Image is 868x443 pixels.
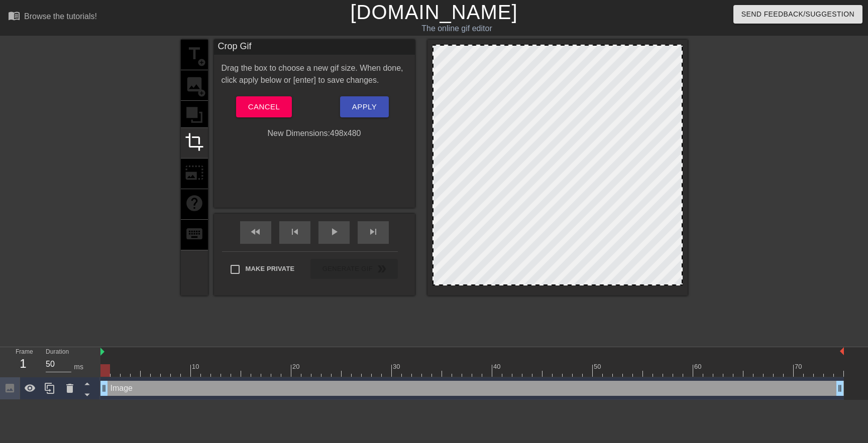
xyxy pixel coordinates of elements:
div: Drag the box to choose a new gif size. When done, click apply below or [enter] to save changes. [214,62,415,86]
span: crop [185,132,204,152]
label: Duration [46,349,69,355]
div: Frame [8,347,38,376]
span: Send Feedback/Suggestion [741,8,854,21]
span: menu_book [8,10,20,22]
a: [DOMAIN_NAME] [350,1,517,23]
span: skip_previous [289,226,301,238]
button: Send Feedback/Suggestion [733,5,862,24]
div: 30 [393,362,402,372]
span: drag_handle [99,383,109,393]
div: New Dimensions: 498 x 480 [214,127,415,139]
div: Browse the tutorials! [24,12,97,21]
div: 70 [795,362,804,372]
span: Cancel [248,100,280,113]
span: Apply [352,100,377,113]
span: skip_next [367,226,379,238]
span: Make Private [246,264,295,274]
button: Apply [340,96,389,117]
div: 50 [594,362,603,372]
button: Cancel [236,96,292,117]
span: play_arrow [328,226,340,238]
img: bound-end.png [840,347,844,355]
a: Browse the tutorials! [8,10,97,25]
div: 1 [16,355,31,373]
div: The online gif editor [294,23,619,35]
div: ms [74,362,83,372]
div: 10 [192,362,201,372]
span: fast_rewind [250,226,262,238]
div: 40 [493,362,502,372]
div: Crop Gif [214,40,415,55]
span: drag_handle [835,383,845,393]
div: 20 [292,362,301,372]
div: 60 [694,362,703,372]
